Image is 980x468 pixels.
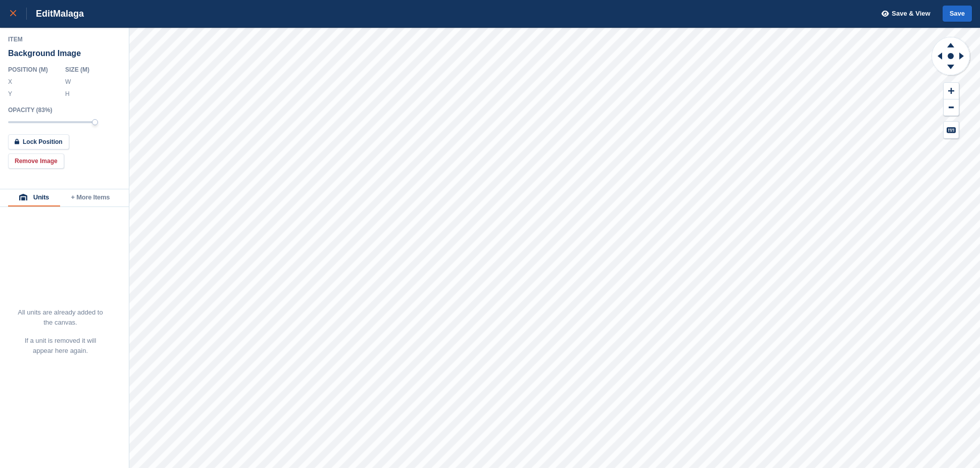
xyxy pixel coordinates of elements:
[8,134,69,149] button: Lock Position
[892,9,930,19] span: Save & View
[65,90,70,98] label: H
[8,66,57,74] div: Position ( M )
[17,307,104,328] p: All units are already added to the canvas.
[943,6,972,22] button: Save
[8,153,64,169] button: Remove Image
[944,83,959,99] button: Zoom In
[8,78,13,86] label: X
[17,336,104,356] p: If a unit is removed it will appear here again.
[944,99,959,116] button: Zoom Out
[8,189,60,206] button: Units
[65,66,110,74] div: Size ( M )
[876,6,930,22] button: Save & View
[8,44,121,63] div: Background Image
[8,90,13,98] label: Y
[944,122,959,138] button: Keyboard Shortcuts
[65,78,70,86] label: W
[8,35,121,43] div: Item
[60,189,121,206] button: + More Items
[8,106,121,114] div: Opacity ( 83 %)
[27,8,84,20] div: Edit Malaga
